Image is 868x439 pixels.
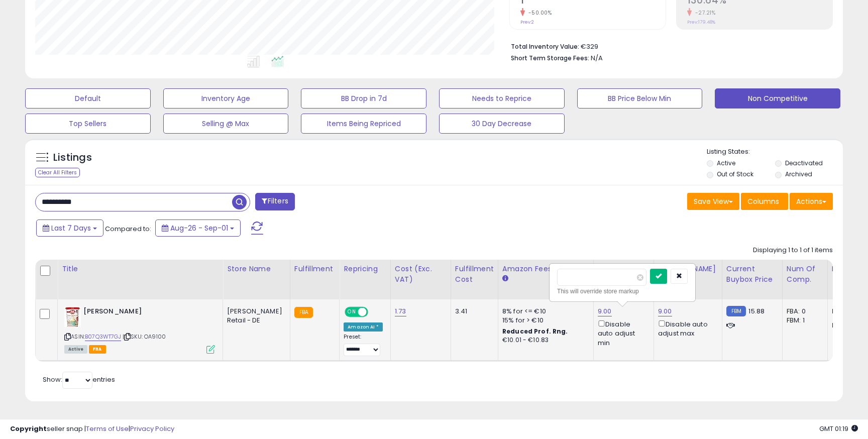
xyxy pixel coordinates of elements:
span: ON [346,308,358,316]
div: FBM: 1 [787,316,820,325]
div: Fulfillment Cost [455,264,494,285]
span: FBA [89,345,106,354]
div: 8% for <= €10 [502,307,586,316]
a: B07Q3WT7GJ [85,333,121,341]
div: seller snap | | [10,424,174,434]
div: [PERSON_NAME] [658,264,718,274]
b: Short Term Storage Fees: [511,54,589,62]
span: 15.88 [748,306,765,316]
a: 1.73 [395,306,406,316]
button: Needs to Reprice [439,88,565,108]
span: All listings currently available for purchase on Amazon [64,345,87,354]
div: Amazon AI * [344,322,383,332]
span: N/A [591,53,603,63]
button: Aug-26 - Sep-01 [155,219,241,237]
li: €329 [511,40,825,52]
a: 9.00 [658,306,672,316]
small: FBA [294,307,313,318]
button: 30 Day Decrease [439,114,565,134]
span: Compared to: [105,224,151,234]
a: 9.00 [598,306,612,316]
div: 3.41 [455,307,490,316]
a: Privacy Policy [130,424,174,433]
div: Fulfillment [294,264,335,274]
button: BB Price Below Min [577,88,703,108]
span: Columns [747,196,779,206]
div: Num of Comp. [787,264,823,285]
button: Inventory Age [163,88,289,108]
span: 2025-09-9 01:19 GMT [819,424,858,433]
span: Show: entries [43,375,115,384]
h5: Listings [53,151,92,165]
button: Top Sellers [25,114,151,134]
small: Prev: 179.48% [687,19,715,25]
label: Archived [785,170,812,178]
div: €10.01 - €10.83 [502,336,586,345]
button: Default [25,88,151,108]
div: Clear All Filters [35,168,80,177]
b: Total Inventory Value: [511,42,579,51]
strong: Copyright [10,424,47,433]
div: Store Name [227,264,286,274]
button: Selling @ Max [163,114,289,134]
label: Active [717,159,735,167]
span: OFF [367,308,383,316]
small: -27.21% [692,9,716,17]
div: Disable auto adjust min [598,318,646,348]
label: Deactivated [785,159,823,167]
label: Out of Stock [717,170,753,178]
span: Aug-26 - Sep-01 [170,223,228,233]
b: Reduced Prof. Rng. [502,327,568,336]
small: -50.00% [525,9,552,17]
button: Save View [687,193,739,210]
button: BB Drop in 7d [301,88,426,108]
span: Last 7 Days [51,223,91,233]
div: ASIN: [64,307,215,353]
div: FBA: 0 [787,307,820,316]
button: Last 7 Days [36,219,103,237]
small: Amazon Fees. [502,274,508,283]
div: Repricing [344,264,386,274]
button: Filters [255,193,294,210]
img: 518NBDEI1jL._SL40_.jpg [64,307,81,327]
button: Items Being Repriced [301,114,426,134]
div: Disable auto adjust max [658,318,714,338]
span: | SKU: OA9100 [123,333,166,341]
button: Columns [741,193,788,210]
b: [PERSON_NAME] [83,307,205,319]
div: Title [62,264,219,274]
button: Non Competitive [715,88,840,108]
div: Preset: [344,334,383,356]
div: 15% for > €10 [502,316,586,325]
div: Displaying 1 to 1 of 1 items [753,246,833,255]
div: Current Buybox Price [726,264,778,285]
small: Prev: 2 [520,19,534,25]
small: FBM [726,306,746,316]
a: Terms of Use [86,424,129,433]
div: Amazon Fees [502,264,589,274]
button: Actions [790,193,833,210]
p: Listing States: [707,147,842,157]
div: [PERSON_NAME] Retail - DE [227,307,282,325]
div: This will override store markup [557,286,688,296]
div: Cost (Exc. VAT) [395,264,447,285]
